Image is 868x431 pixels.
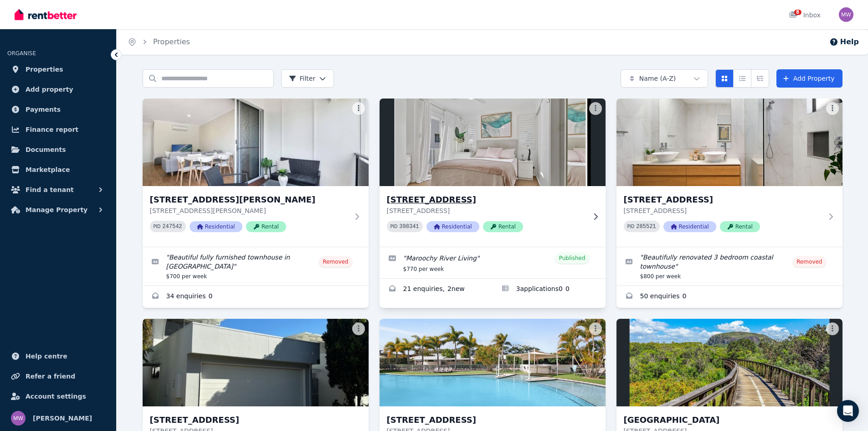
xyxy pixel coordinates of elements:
[751,69,769,88] button: Expanded list view
[143,319,369,406] img: 40/6 Suncoast Beach Drive, Mount Coolum
[153,37,190,46] a: Properties
[117,29,201,55] nav: Breadcrumb
[826,102,839,115] button: More options
[26,124,78,135] span: Finance report
[281,69,334,88] button: Filter
[26,371,75,382] span: Refer a friend
[7,161,109,179] a: Marketplace
[387,414,586,426] h3: [STREET_ADDRESS]
[837,400,859,422] div: Open Intercom Messenger
[15,8,77,21] img: RentBetter
[426,221,479,232] span: Residential
[143,247,369,286] a: Edit listing: Beautiful fully furnished townhouse in Mooloolaba
[143,99,369,247] a: 4/27 Marjorie Street, Mooloolaba[STREET_ADDRESS][PERSON_NAME][STREET_ADDRESS][PERSON_NAME]PID 247...
[7,367,109,385] a: Refer a friend
[7,387,109,405] a: Account settings
[7,181,109,199] button: Find a tenant
[387,206,586,215] p: [STREET_ADDRESS]
[7,347,109,365] a: Help centre
[7,60,109,78] a: Properties
[715,69,734,88] button: Card view
[143,99,369,186] img: 4/27 Marjorie Street, Mooloolaba
[720,221,760,232] span: Rental
[26,104,61,115] span: Payments
[483,221,523,232] span: Rental
[380,279,493,301] a: Enquiries for 6/155 Bradman Ave, Maroochydore
[374,96,611,188] img: 6/155 Bradman Ave, Maroochydore
[380,247,606,278] a: Edit listing: Maroochy River Living
[663,221,716,232] span: Residential
[26,391,86,402] span: Account settings
[162,223,182,230] code: 247542
[589,322,602,335] button: More options
[190,221,242,232] span: Residential
[616,319,842,406] img: Suncoast Beach Drive, Mount Coolum
[616,247,842,286] a: Edit listing: Beautifully renovated 3 bedroom coastal townhouse
[150,206,349,215] p: [STREET_ADDRESS][PERSON_NAME]
[387,193,586,206] h3: [STREET_ADDRESS]
[7,140,109,159] a: Documents
[26,84,73,95] span: Add property
[246,221,286,232] span: Rental
[7,201,109,219] button: Manage Property
[7,80,109,99] a: Add property
[26,164,70,175] span: Marketplace
[789,10,821,20] div: Inbox
[624,206,822,215] p: [STREET_ADDRESS]
[627,224,635,229] small: PID
[380,319,606,406] img: 50/6 Suncoast Beach Dr, Mount Coolum
[390,224,398,229] small: PID
[352,322,365,335] button: More options
[733,69,751,88] button: Compact list view
[150,193,349,206] h3: [STREET_ADDRESS][PERSON_NAME]
[11,411,26,426] img: Monique Wallace
[399,223,419,230] code: 398341
[26,184,74,195] span: Find a tenant
[636,223,656,230] code: 285521
[776,69,842,88] a: Add Property
[7,50,36,57] span: ORGANISE
[143,286,369,308] a: Enquiries for 4/27 Marjorie Street, Mooloolaba
[289,74,316,83] span: Filter
[621,69,708,88] button: Name (A-Z)
[7,100,109,119] a: Payments
[639,74,676,83] span: Name (A-Z)
[794,10,801,15] span: 8
[493,279,606,301] a: Applications for 6/155 Bradman Ave, Maroochydore
[616,99,842,247] a: 7/6 Suncoast Beach Drive, Mount Coolum[STREET_ADDRESS][STREET_ADDRESS]PID 285521ResidentialRental
[33,413,92,424] span: [PERSON_NAME]
[624,193,822,206] h3: [STREET_ADDRESS]
[352,102,365,115] button: More options
[26,144,66,155] span: Documents
[616,99,842,186] img: 7/6 Suncoast Beach Drive, Mount Coolum
[380,99,606,247] a: 6/155 Bradman Ave, Maroochydore[STREET_ADDRESS][STREET_ADDRESS]PID 398341ResidentialRental
[839,7,853,22] img: Monique Wallace
[26,64,63,75] span: Properties
[715,69,769,88] div: View options
[7,120,109,139] a: Finance report
[26,351,67,362] span: Help centre
[589,102,602,115] button: More options
[616,286,842,308] a: Enquiries for 7/6 Suncoast Beach Drive, Mount Coolum
[829,36,859,47] button: Help
[624,414,822,426] h3: [GEOGRAPHIC_DATA]
[150,414,349,426] h3: [STREET_ADDRESS]
[154,224,161,229] small: PID
[826,322,839,335] button: More options
[26,204,87,215] span: Manage Property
